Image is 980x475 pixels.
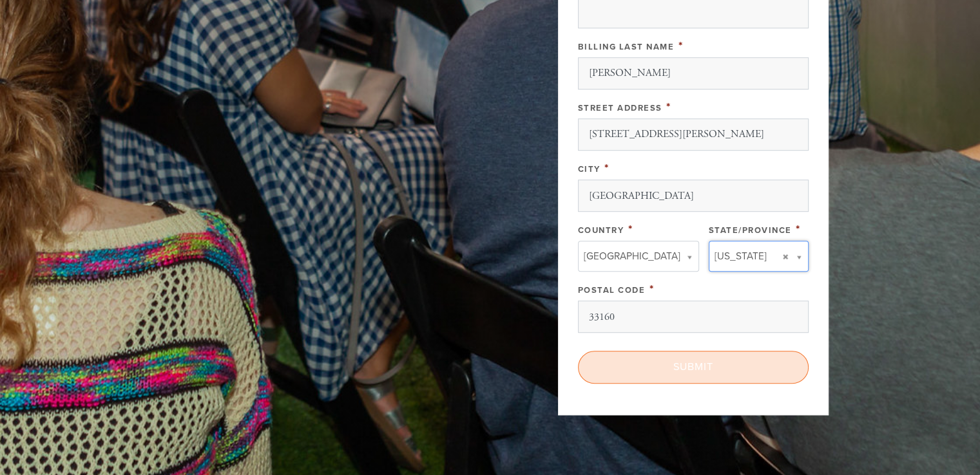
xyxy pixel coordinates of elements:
[604,161,610,175] span: This field is required.
[709,225,792,236] label: State/Province
[709,241,809,272] a: [US_STATE]
[578,285,646,295] label: Postal Code
[578,164,600,174] label: City
[578,103,662,113] label: Street Address
[584,248,680,265] span: [GEOGRAPHIC_DATA]
[578,225,624,236] label: Country
[628,222,633,236] span: This field is required.
[715,248,767,265] span: [US_STATE]
[678,39,684,53] span: This field is required.
[578,42,675,52] label: Billing Last Name
[578,351,809,383] input: Submit
[578,241,699,272] a: [GEOGRAPHIC_DATA]
[649,282,655,296] span: This field is required.
[796,222,801,236] span: This field is required.
[666,100,671,114] span: This field is required.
